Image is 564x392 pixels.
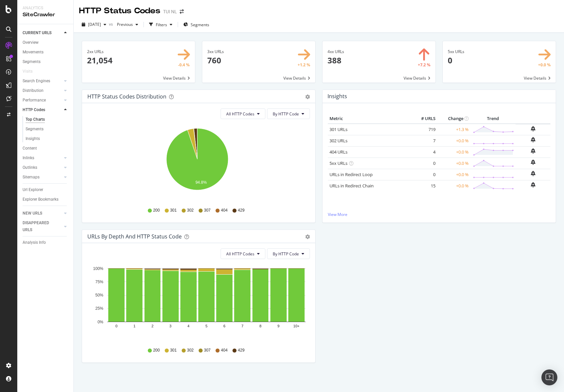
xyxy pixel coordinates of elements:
[26,135,69,142] a: Insights
[23,220,62,233] a: DISAPPEARED URLS
[23,145,69,152] a: Content
[151,324,153,328] text: 2
[531,171,535,176] div: bell-plus
[23,87,44,94] div: Distribution
[23,58,41,65] div: Segments
[23,155,62,162] a: Inlinks
[87,124,308,201] svg: A chart.
[470,114,516,124] th: Trend
[531,126,535,131] div: bell-plus
[267,108,310,119] button: By HTTP Code
[328,114,411,124] th: Metric
[170,208,177,213] span: 301
[23,97,46,104] div: Performance
[329,160,347,166] a: 5xx URLs
[238,208,244,213] span: 429
[411,146,437,158] td: 4
[23,164,62,171] a: Outlinks
[26,126,69,133] a: Segments
[23,220,56,233] div: DISAPPEARED URLS
[95,306,103,311] text: 25%
[109,21,114,27] span: vs
[95,293,103,297] text: 50%
[293,324,300,328] text: 10+
[79,19,109,30] button: [DATE]
[23,210,62,217] a: NEW URLS
[226,111,254,117] span: All HTTP Codes
[23,58,69,65] a: Segments
[437,158,470,169] td: +0.0 %
[23,186,43,193] div: Url Explorer
[329,183,374,189] a: URLs in Redirect Chain
[23,39,69,46] a: Overview
[93,266,103,271] text: 100%
[23,196,58,203] div: Explorer Bookmarks
[23,155,34,162] div: Inlinks
[437,180,470,191] td: +0.0 %
[116,324,118,328] text: 0
[23,68,33,75] div: Visits
[114,22,133,27] span: Previous
[273,111,299,117] span: By HTTP Code
[187,348,194,353] span: 302
[23,186,69,193] a: Url Explorer
[23,30,51,36] div: CURRENT URLS
[87,233,182,240] div: URLs by Depth and HTTP Status Code
[305,234,310,239] div: gear
[23,145,37,152] div: Content
[153,208,160,213] span: 200
[23,78,50,85] div: Search Engines
[23,30,62,36] a: CURRENT URLS
[134,324,136,328] text: 1
[204,208,211,213] span: 307
[329,171,373,177] a: URLs in Redirect Loop
[23,210,42,217] div: NEW URLS
[23,78,62,85] a: Search Engines
[411,158,437,169] td: 0
[23,5,68,11] div: Analytics
[305,95,310,99] div: gear
[98,320,104,324] text: 0%
[23,106,45,113] div: HTTP Codes
[411,169,437,180] td: 0
[329,138,347,144] a: 302 URLs
[329,149,347,155] a: 404 URLs
[221,248,265,259] button: All HTTP Codes
[224,324,226,328] text: 6
[187,324,189,328] text: 4
[221,108,265,119] button: All HTTP Codes
[23,68,39,75] a: Visits
[437,114,470,124] th: Change
[23,106,62,113] a: HTTP Codes
[259,324,261,328] text: 8
[79,5,160,17] div: HTTP Status Codes
[26,116,69,123] a: Top Charts
[328,212,550,217] a: View More
[23,97,62,104] a: Performance
[187,208,194,213] span: 302
[328,92,347,101] h4: Insights
[267,248,310,259] button: By HTTP Code
[221,208,228,213] span: 404
[87,93,166,100] div: HTTP Status Codes Distribution
[411,124,437,135] td: 719
[23,39,39,46] div: Overview
[23,239,69,246] a: Analysis Info
[156,22,167,28] div: Filters
[95,280,103,284] text: 75%
[23,11,68,19] div: SiteCrawler
[277,324,279,328] text: 9
[23,196,69,203] a: Explorer Bookmarks
[411,135,437,146] td: 7
[88,22,101,27] span: 2025 Sep. 29th
[153,348,160,353] span: 200
[169,324,171,328] text: 3
[541,369,557,385] div: Open Intercom Messenger
[191,22,209,28] span: Segments
[531,137,535,142] div: bell-plus
[23,174,40,181] div: Sitemaps
[163,8,177,15] div: TUI NL
[241,324,243,328] text: 7
[26,135,40,142] div: Insights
